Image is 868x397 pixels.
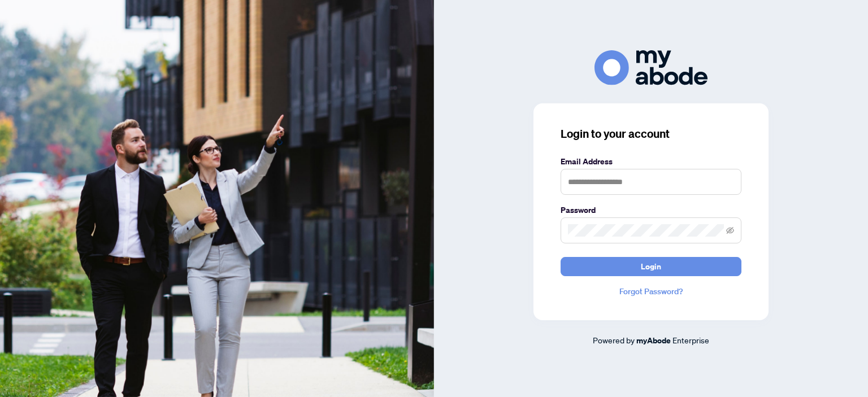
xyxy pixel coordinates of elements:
[641,258,661,276] span: Login
[561,155,741,168] label: Email Address
[726,226,734,234] span: eye-invisible
[561,126,741,142] h3: Login to your account
[594,50,708,85] img: ma-logo
[561,257,741,276] button: Login
[593,335,635,345] span: Powered by
[636,334,671,347] a: myAbode
[561,285,741,298] a: Forgot Password?
[672,335,709,345] span: Enterprise
[561,204,741,216] label: Password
